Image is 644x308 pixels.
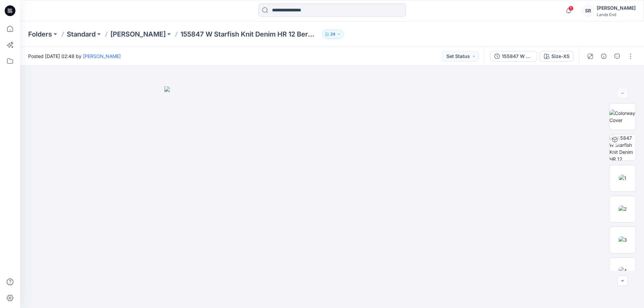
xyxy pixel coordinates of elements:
div: Lands End [597,12,636,17]
div: [PERSON_NAME] [597,4,636,12]
img: 2 [619,205,627,212]
button: 155847 W Starfish Knit Denim HR 12 Bermuda Short - Size run samples [490,51,537,62]
img: 155847 W Starfish Knit Denim HR 12 Bermuda Short - Size run samples Size-XS [609,134,636,161]
div: Size-XS [551,53,570,60]
div: SR [582,5,594,17]
a: [PERSON_NAME] [83,53,121,59]
img: 4 [619,267,627,274]
div: 155847 W Starfish Knit Denim HR 12 Bermuda Short - Size run samples [502,53,533,60]
button: Details [598,51,609,62]
img: Colorway Cover [609,110,636,124]
span: 1 [568,6,574,11]
img: 1 [619,175,627,182]
img: 3 [619,236,627,243]
a: [PERSON_NAME] [110,29,166,39]
span: Posted [DATE] 02:48 by [28,53,121,60]
p: 155847 W Starfish Knit Denim HR 12 Bermuda Short - Size run samples [180,29,319,39]
a: Standard [67,29,96,39]
a: Folders [28,29,52,39]
button: Size-XS [540,51,574,62]
p: 24 [330,30,335,38]
button: 24 [322,29,344,39]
